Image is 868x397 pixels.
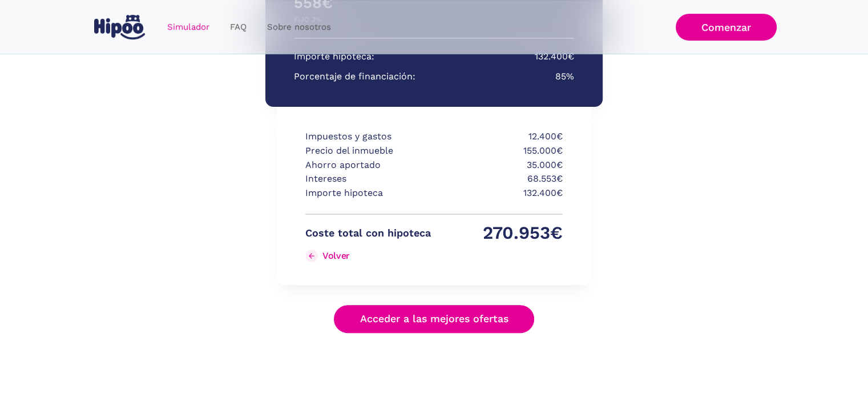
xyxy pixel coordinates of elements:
[305,186,431,200] p: Importe hipoteca
[437,226,563,240] p: 270.953€
[437,130,563,144] p: 12.400€
[305,172,431,186] p: Intereses
[334,305,535,333] a: Acceder a las mejores ofertas
[92,10,148,44] a: home
[555,70,574,84] p: 85%
[305,144,431,158] p: Precio del inmueble
[535,50,574,64] p: 132.400€
[305,158,431,173] p: Ahorro aportado
[305,226,431,240] p: Coste total con hipoteca
[257,16,341,38] a: Sobre nosotros
[437,144,563,158] p: 155.000€
[437,158,563,173] p: 35.000€
[305,247,431,265] a: Volver
[437,172,563,186] p: 68.553€
[322,250,350,261] div: Volver
[294,50,374,64] p: Importe hipoteca:
[305,130,431,144] p: Impuestos y gastos
[220,16,257,38] a: FAQ
[676,14,777,41] a: Comenzar
[437,186,563,200] p: 132.400€
[157,16,220,38] a: Simulador
[294,70,415,84] p: Porcentaje de financiación:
